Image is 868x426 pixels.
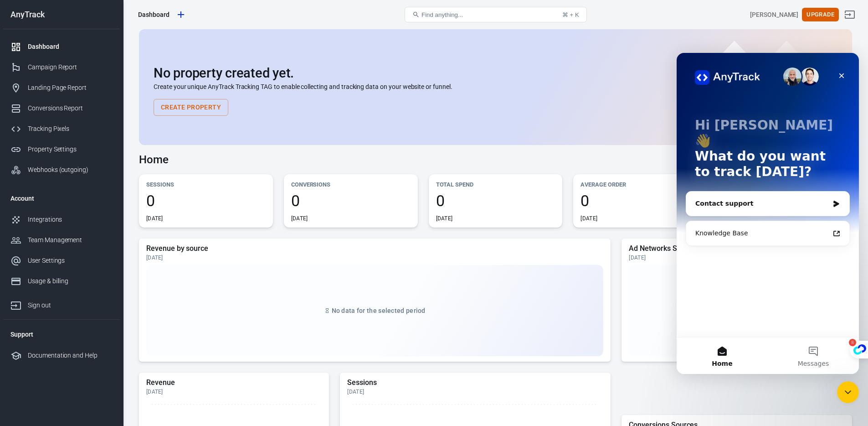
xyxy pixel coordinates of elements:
[3,10,120,19] div: AnyTrack
[28,42,113,52] div: Dashboard
[580,193,700,208] span: 0
[3,78,120,98] a: Landing Page Report
[677,53,859,374] iframe: Intercom live chat
[146,180,266,189] p: Sessions
[28,301,113,310] div: Sign out
[173,7,189,22] a: Create new property
[28,145,113,154] div: Property Settings
[3,119,120,139] a: Tracking Pixels
[146,254,603,261] div: [DATE]
[3,139,120,160] a: Property Settings
[436,180,555,189] p: Total Spend
[28,165,113,175] div: Webhooks (outgoing)
[580,180,700,189] p: Average Order
[146,193,266,208] span: 0
[332,307,426,314] span: No data for the selected period
[837,381,859,403] iframe: Intercom live chat
[28,83,113,93] div: Landing Page Report
[3,160,120,180] a: Webhooks (outgoing)
[28,351,113,360] div: Documentation and Help
[3,291,120,316] a: Sign out
[3,271,120,291] a: Usage & billing
[802,8,839,22] button: Upgrade
[138,10,169,19] div: Dashboard
[421,11,463,18] span: Find anything...
[28,104,113,113] div: Conversions Report
[405,7,587,22] button: Find anything...⌘ + K
[347,378,603,387] h5: Sessions
[3,230,120,250] a: Team Management
[146,378,322,387] h5: Revenue
[139,153,169,166] h3: Home
[347,388,603,395] div: [DATE]
[3,187,120,209] li: Account
[28,124,113,134] div: Tracking Pixels
[154,66,837,80] h2: No property created yet.
[3,323,120,345] li: Support
[3,209,120,230] a: Integrations
[750,10,798,20] div: Account id: juSFbWAb
[28,276,113,286] div: Usage & billing
[3,98,120,119] a: Conversions Report
[154,82,837,92] p: Create your unique AnyTrack Tracking TAG to enable collecting and tracking data on your website o...
[28,215,113,224] div: Integrations
[3,36,120,57] a: Dashboard
[28,235,113,245] div: Team Management
[3,57,120,78] a: Campaign Report
[28,62,113,72] div: Campaign Report
[291,180,411,189] p: Conversions
[28,256,113,265] div: User Settings
[146,244,603,253] h5: Revenue by source
[839,4,861,26] a: Sign out
[562,11,579,18] div: ⌘ + K
[3,250,120,271] a: User Settings
[154,99,228,116] button: Create Property
[146,388,322,395] div: [DATE]
[291,193,411,208] span: 0
[629,244,845,253] h5: Ad Networks Summary
[629,254,845,261] div: [DATE]
[436,193,555,208] span: 0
